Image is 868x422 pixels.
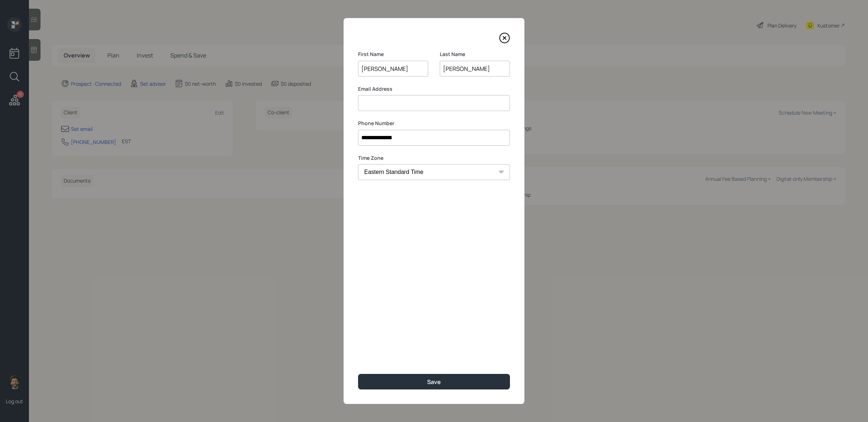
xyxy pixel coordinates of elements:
[358,51,428,58] label: First Name
[440,51,510,58] label: Last Name
[358,374,510,389] button: Save
[427,378,441,386] div: Save
[358,154,510,162] label: Time Zone
[358,85,510,93] label: Email Address
[358,120,510,127] label: Phone Number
